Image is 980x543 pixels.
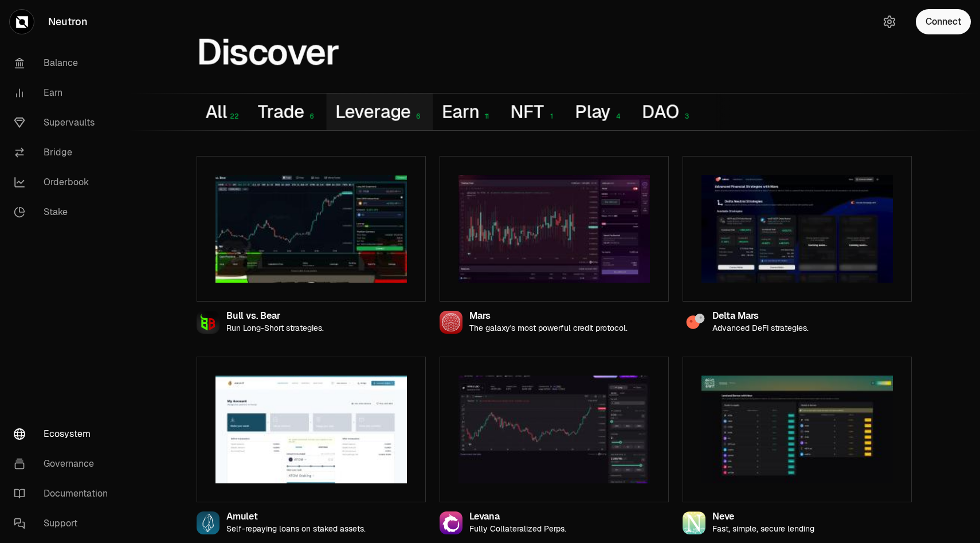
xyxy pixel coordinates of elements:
[249,93,326,130] button: Trade
[712,524,814,534] p: Fast, simple, secure lending
[469,512,566,522] div: Levana
[5,108,124,138] a: Supervaults
[215,376,407,483] img: Amulet preview image
[611,112,623,120] div: 4
[5,449,124,479] a: Governance
[501,93,566,130] button: NFT
[305,112,316,120] div: 6
[633,93,701,130] button: DAO
[712,311,809,321] div: Delta Mars
[5,509,124,538] a: Support
[544,112,556,120] div: 1
[701,175,893,283] img: Delta Mars preview image
[680,112,691,120] div: 3
[5,48,124,78] a: Balance
[433,93,502,130] button: Earn
[5,167,124,197] a: Orderbook
[5,419,124,449] a: Ecosystem
[226,311,324,321] div: Bull vs. Bear
[228,112,239,120] div: 22
[411,112,423,120] div: 6
[5,197,124,227] a: Stake
[5,138,124,167] a: Bridge
[469,524,566,534] p: Fully Collateralized Perps.
[215,175,407,283] img: Bull vs. Bear preview image
[197,93,249,130] button: All
[226,323,324,333] p: Run Long-Short strategies.
[701,376,893,483] img: Neve preview image
[469,323,628,333] p: The galaxy's most powerful credit protocol.
[712,512,814,522] div: Neve
[226,512,366,522] div: Amulet
[916,9,971,34] button: Connect
[5,78,124,108] a: Earn
[712,323,809,333] p: Advanced DeFi strategies.
[458,376,650,483] img: Levana preview image
[480,112,492,120] div: 11
[326,93,433,130] button: Leverage
[458,175,650,283] img: Mars preview image
[566,93,633,130] button: Play
[197,37,339,68] h1: Discover
[226,524,366,534] p: Self-repaying loans on staked assets.
[469,311,628,321] div: Mars
[5,479,124,509] a: Documentation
